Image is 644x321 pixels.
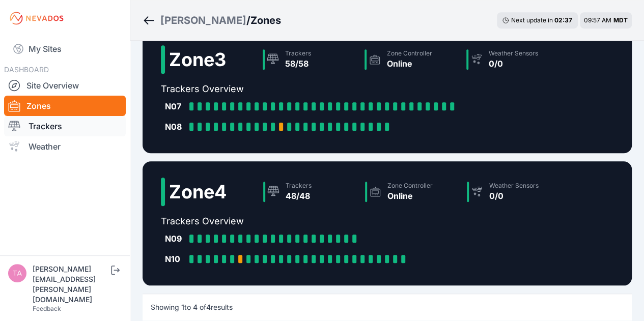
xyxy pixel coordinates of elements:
div: N08 [165,121,185,133]
img: Nevados [8,10,65,26]
a: Weather Sensors0/0 [462,45,564,74]
a: Feedback [33,305,61,312]
div: N09 [165,232,185,245]
h2: Zone 3 [169,49,226,70]
h2: Trackers Overview [161,214,565,228]
a: Weather Sensors0/0 [463,178,565,206]
span: / [246,13,250,27]
span: DASHBOARD [4,65,49,74]
h2: Trackers Overview [161,82,564,96]
a: Weather [4,136,126,157]
div: N10 [165,253,185,265]
a: [PERSON_NAME] [160,13,246,27]
div: 0/0 [489,190,539,202]
div: 0/0 [489,57,538,70]
span: 09:57 AM [584,16,611,24]
div: Trackers [285,49,311,57]
div: N07 [165,100,185,112]
div: Zone Controller [387,182,433,190]
div: Weather Sensors [489,49,538,57]
p: Showing to of results [151,302,233,312]
div: Online [387,190,433,202]
span: 1 [181,303,184,311]
h2: Zone 4 [169,182,227,202]
div: 48/48 [286,190,312,202]
div: Online [387,57,432,70]
span: 4 [206,303,211,311]
div: 58/58 [285,57,311,70]
span: Next update in [511,16,553,24]
a: Site Overview [4,75,126,96]
a: Trackers58/58 [259,45,360,74]
a: Zones [4,96,126,116]
h3: Zones [250,13,281,27]
div: Zone Controller [387,49,432,57]
div: Trackers [286,182,312,190]
a: My Sites [4,37,126,61]
a: Trackers48/48 [259,178,361,206]
span: 4 [193,303,198,311]
a: Trackers [4,116,126,136]
div: [PERSON_NAME][EMAIL_ADDRESS][PERSON_NAME][DOMAIN_NAME] [33,264,109,305]
div: 02 : 37 [554,16,573,24]
nav: Breadcrumb [143,7,281,34]
img: tayton.sullivan@solvenergy.com [8,264,26,282]
span: MDT [613,16,628,24]
div: Weather Sensors [489,182,539,190]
